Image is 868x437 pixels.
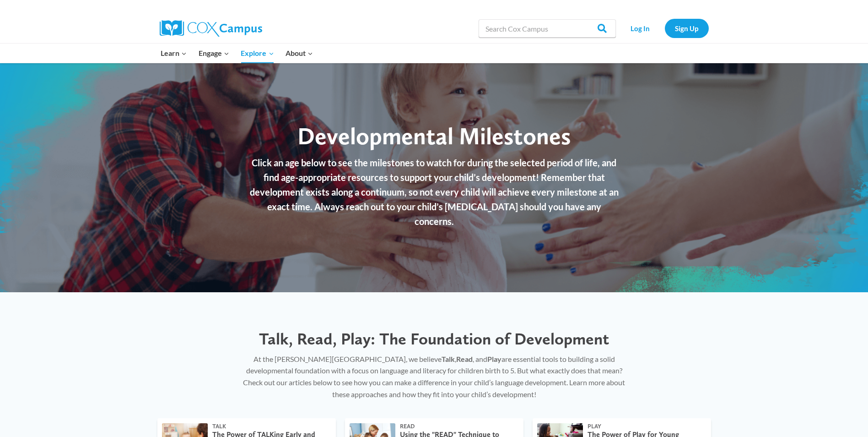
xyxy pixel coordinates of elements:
nav: Primary Navigation [155,44,319,63]
strong: Talk [442,355,455,363]
strong: Play [487,355,501,363]
img: Cox Campus [160,20,262,37]
span: Learn [161,47,187,59]
div: Play [588,423,702,430]
a: Sign Up [665,19,709,38]
div: Read [400,423,514,430]
a: Log In [620,19,660,38]
div: Talk [212,423,327,430]
strong: Read [456,355,473,363]
span: Talk, Read, Play: The Foundation of Development [259,329,609,349]
p: At the [PERSON_NAME][GEOGRAPHIC_DATA], we believe , , and are essential tools to building a solid... [242,353,626,400]
span: Developmental Milestones [297,121,571,150]
nav: Secondary Navigation [620,19,709,38]
span: About [286,47,313,59]
input: Search Cox Campus [479,19,616,38]
span: Engage [199,47,229,59]
p: Click an age below to see the milestones to watch for during the selected period of life, and fin... [249,155,620,229]
span: Explore [241,47,274,59]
